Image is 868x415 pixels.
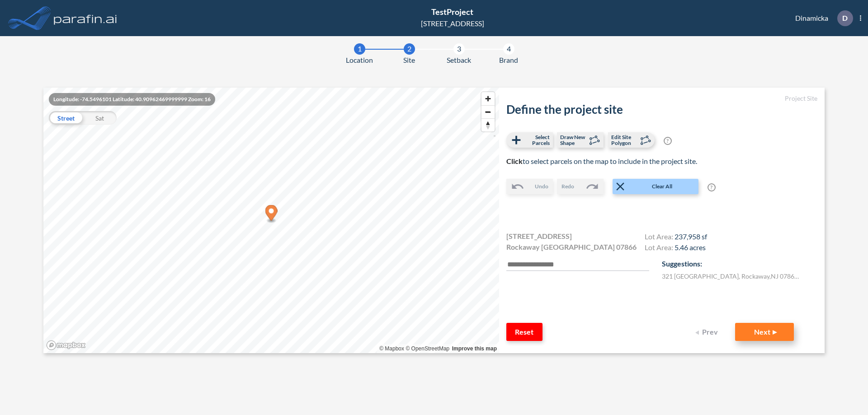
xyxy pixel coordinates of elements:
span: Edit Site Polygon [611,134,638,146]
a: Improve this map [452,345,497,352]
button: Redo [557,179,604,194]
a: Mapbox homepage [46,340,86,350]
span: TestProject [431,7,473,17]
h4: Lot Area: [645,232,707,243]
div: 4 [503,43,514,55]
div: Sat [83,111,117,125]
button: Zoom in [481,92,495,105]
div: Street [49,111,83,125]
span: Site [403,55,415,65]
p: D [842,14,848,22]
button: Prev [690,323,726,341]
a: OpenStreetMap [406,345,449,352]
button: Reset [506,323,542,341]
span: ? [708,183,716,191]
span: Zoom out [481,106,495,118]
label: 321 [GEOGRAPHIC_DATA] , Rockaway , NJ 07866 , US [662,271,802,281]
b: Click [506,157,523,165]
span: 237,958 sf [675,232,707,241]
span: Rockaway [GEOGRAPHIC_DATA] 07866 [506,242,637,252]
img: logo [52,9,119,27]
span: ? [664,137,672,145]
button: Clear All [613,179,698,194]
div: 1 [354,43,365,55]
span: Location [346,55,373,65]
span: Select Parcels [523,134,550,146]
span: 5.46 acres [675,243,706,252]
span: Setback [447,55,471,65]
span: [STREET_ADDRESS] [506,231,572,242]
div: Longitude: -74.5496101 Latitude: 40.90962469999999 Zoom: 16 [49,93,215,106]
span: Brand [499,55,518,65]
canvas: Map [43,88,499,353]
span: Clear All [627,182,698,191]
button: Next [735,323,794,341]
h4: Lot Area: [645,243,707,254]
button: Undo [506,179,553,194]
h2: Define the project site [506,103,817,117]
div: Map marker [265,205,278,224]
button: Reset bearing to north [481,118,495,131]
span: Undo [535,182,548,191]
span: to select parcels on the map to include in the project site. [506,157,697,165]
p: Suggestions: [662,258,817,269]
div: Dinamicka [782,10,861,26]
button: Zoom out [481,105,495,118]
h5: Project Site [506,95,817,103]
div: 3 [453,43,465,55]
a: Mapbox [379,345,404,352]
div: [STREET_ADDRESS] [421,18,484,29]
span: Redo [561,182,574,191]
span: Draw New Shape [560,134,587,146]
div: 2 [404,43,415,55]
